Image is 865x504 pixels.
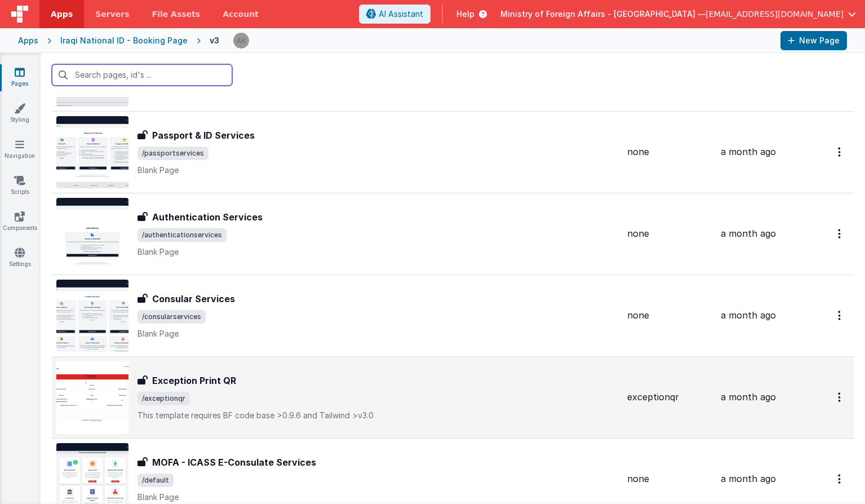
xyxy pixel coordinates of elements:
span: /exceptionqr [137,392,190,405]
span: /passportservices [137,147,209,160]
div: none [627,145,712,158]
p: Blank Page [137,165,618,176]
button: Options [831,140,849,163]
span: Help [456,8,474,20]
span: a month ago [721,228,776,239]
h3: MOFA - ICASS E-Consulate Services [152,456,316,469]
div: Iraqi National ID - Booking Page [60,35,188,46]
span: a month ago [721,146,776,157]
button: Options [831,304,849,327]
img: 1f6063d0be199a6b217d3045d703aa70 [233,33,249,48]
span: Apps [51,8,73,20]
h3: Exception Print QR [152,374,236,387]
span: a month ago [721,391,776,403]
span: /authenticationservices [137,228,227,242]
input: Search pages, id's ... [52,64,232,86]
h3: Passport & ID Services [152,129,255,142]
button: Ministry of Foreign Affairs - [GEOGRAPHIC_DATA] — [EMAIL_ADDRESS][DOMAIN_NAME] [500,8,856,20]
button: Options [831,222,849,245]
div: none [627,309,712,322]
p: Blank Page [137,492,618,503]
span: Servers [95,8,129,20]
div: none [627,472,712,485]
h3: Consular Services [152,292,235,306]
span: a month ago [721,473,776,484]
div: v3 [210,35,224,46]
span: AI Assistant [379,8,423,20]
div: none [627,227,712,240]
span: [EMAIL_ADDRESS][DOMAIN_NAME] [706,8,844,20]
span: File Assets [152,8,201,20]
div: exceptionqr [627,391,712,404]
h3: Authentication Services [152,210,263,224]
p: Blank Page [137,246,618,258]
span: /default [137,474,174,487]
span: Ministry of Foreign Affairs - [GEOGRAPHIC_DATA] — [500,8,706,20]
button: Options [831,467,849,490]
p: This template requires BF code base >0.9.6 and Tailwind >v3.0 [137,410,618,421]
p: Blank Page [137,328,618,339]
span: /consularservices [137,310,206,324]
button: AI Assistant [359,5,431,24]
span: a month ago [721,310,776,321]
button: New Page [780,31,847,50]
button: Options [831,386,849,409]
div: Apps [18,35,38,46]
